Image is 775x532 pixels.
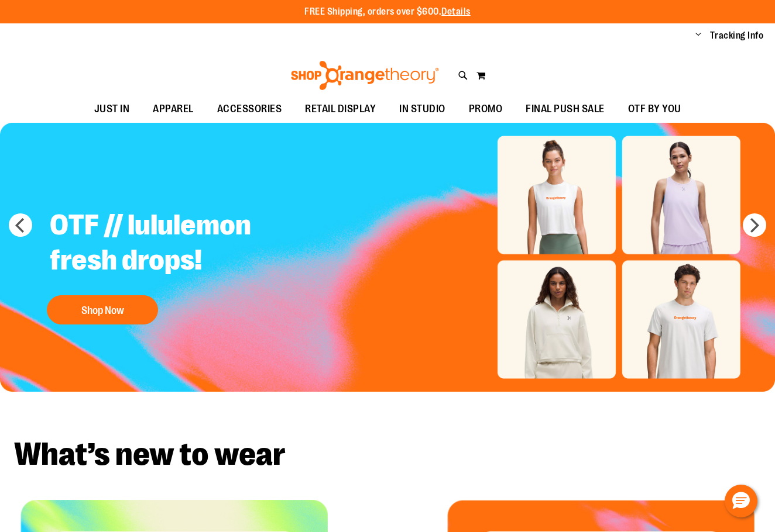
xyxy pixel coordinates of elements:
[305,96,376,122] span: RETAIL DISPLAY
[83,96,142,123] a: JUST IN
[725,485,757,517] button: Hello, have a question? Let’s chat.
[293,96,387,123] a: RETAIL DISPLAY
[41,199,332,289] h2: OTF // lululemon fresh drops!
[304,5,471,19] p: FREE Shipping, orders over $600.
[616,96,693,123] a: OTF BY YOU
[205,96,294,123] a: ACCESSORIES
[94,96,130,122] span: JUST IN
[47,295,158,324] button: Shop Now
[141,96,205,123] a: APPAREL
[153,96,194,122] span: APPAREL
[469,96,503,122] span: PROMO
[526,96,605,122] span: FINAL PUSH SALE
[628,96,681,122] span: OTF BY YOU
[217,96,282,122] span: ACCESSORIES
[387,96,457,123] a: IN STUDIO
[743,213,766,237] button: next
[710,29,764,42] a: Tracking Info
[41,199,332,330] a: OTF // lululemon fresh drops! Shop Now
[514,96,616,123] a: FINAL PUSH SALE
[289,61,441,90] img: Shop Orangetheory
[441,6,471,17] a: Details
[695,30,701,42] button: Account menu
[399,96,445,122] span: IN STUDIO
[14,438,761,471] h2: What’s new to wear
[9,213,32,237] button: prev
[457,96,515,123] a: PROMO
